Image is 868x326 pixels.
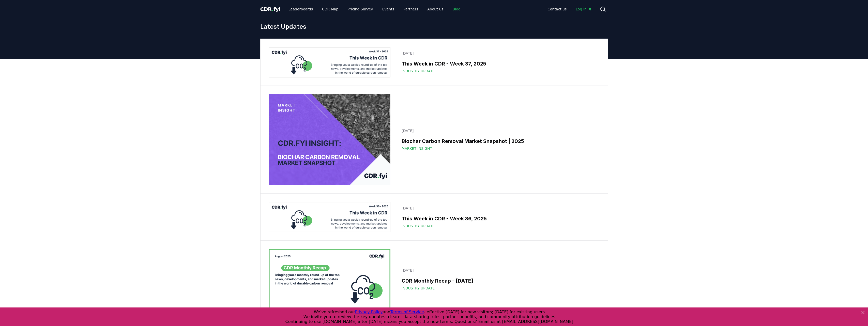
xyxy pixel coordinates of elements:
img: Biochar Carbon Removal Market Snapshot | 2025 blog post image [269,94,391,185]
p: [DATE] [402,128,596,133]
span: Market Insight [402,146,432,151]
h3: This Week in CDR - Week 37, 2025 [402,60,596,68]
h3: Biochar Carbon Removal Market Snapshot | 2025 [402,137,596,145]
a: CDR.fyi [260,6,281,13]
a: Partners [399,5,422,14]
a: [DATE]This Week in CDR - Week 36, 2025Industry Update [399,203,599,232]
h3: CDR Monthly Recap - [DATE] [402,277,596,285]
a: Log in [572,5,596,14]
a: Pricing Survey [343,5,377,14]
a: [DATE]This Week in CDR - Week 37, 2025Industry Update [399,48,599,77]
img: This Week in CDR - Week 37, 2025 blog post image [269,47,391,77]
nav: Main [543,5,596,14]
p: [DATE] [402,206,596,211]
p: [DATE] [402,51,596,56]
a: Blog [449,5,465,14]
span: Industry Update [402,286,435,291]
a: Events [378,5,398,14]
span: . [272,6,273,12]
h1: Latest Updates [260,22,608,30]
h3: This Week in CDR - Week 36, 2025 [402,215,596,222]
nav: Main [284,5,464,14]
a: Contact us [543,5,571,14]
a: About Us [423,5,447,14]
a: [DATE]Biochar Carbon Removal Market Snapshot | 2025Market Insight [399,125,599,154]
span: Industry Update [402,223,435,229]
a: Leaderboards [284,5,317,14]
a: [DATE]CDR Monthly Recap - [DATE]Industry Update [399,265,599,294]
p: [DATE] [402,268,596,273]
span: CDR fyi [260,6,281,12]
img: CDR Monthly Recap - August 2025 blog post image [269,249,391,310]
a: CDR Map [318,5,342,14]
span: Industry Update [402,69,435,74]
img: This Week in CDR - Week 36, 2025 blog post image [269,202,391,232]
span: Log in [576,7,591,12]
